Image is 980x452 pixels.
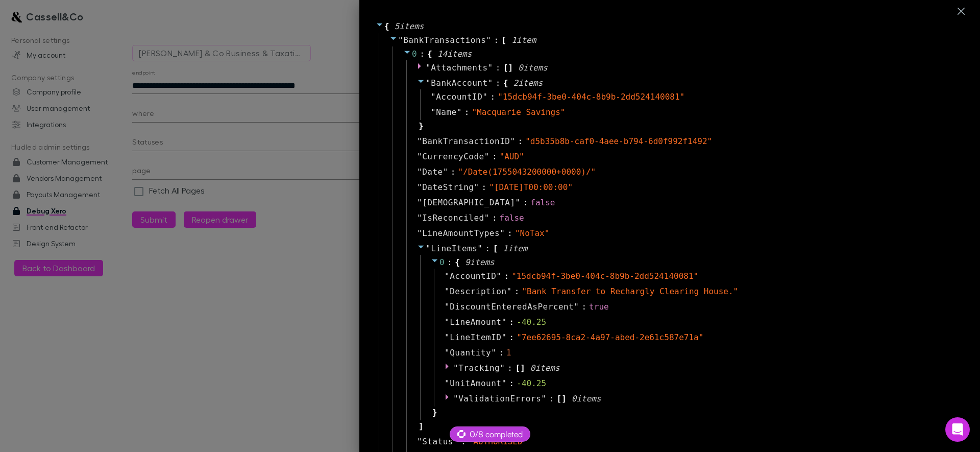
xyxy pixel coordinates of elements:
span: " [426,244,431,253]
span: " [417,437,422,446]
span: " [510,136,515,146]
span: " [457,107,462,117]
span: [DEMOGRAPHIC_DATA] [422,197,515,209]
span: : [514,286,520,298]
span: : [499,347,504,359]
span: AccountID [450,270,496,282]
span: " [417,228,422,238]
span: 14 item s [437,49,472,59]
div: -40.25 [517,316,546,328]
span: " [453,363,458,373]
span: " NoTax " [515,228,549,238]
span: " d5b35b8b-caf0-4aee-b794-6d0f992f1492 " [525,136,712,146]
span: " 15dcb94f-3be0-404c-8b9b-2dd524140081 " [498,92,684,102]
span: Date [422,166,443,178]
div: false [530,197,555,209]
span: " [488,63,493,73]
span: " [443,167,448,177]
span: AccountID [436,91,482,103]
span: : [485,243,490,255]
span: : [507,362,512,374]
span: " [541,394,546,403]
span: " 15dcb94f-3be0-404c-8b9b-2dd524140081 " [511,271,698,281]
span: " [491,348,496,358]
div: true [589,301,609,313]
span: " [445,317,450,327]
span: ValidationErrors [458,394,541,403]
span: 0 [439,257,445,267]
span: Name [436,106,457,118]
span: 9 item s [465,257,495,267]
span: ] [561,393,567,405]
span: " [501,378,506,388]
span: " [496,271,501,281]
span: LineItemID [450,331,501,344]
span: : [581,301,586,313]
span: : [518,135,523,148]
span: " Macquarie Savings " [472,107,565,117]
span: " [453,394,458,403]
span: " [417,198,422,207]
span: " [445,332,450,342]
span: " [417,167,422,177]
span: } [417,120,424,132]
span: 1 item [503,244,527,253]
span: " [500,228,505,238]
span: 0 item s [572,394,601,403]
span: BankAccount [431,78,487,88]
span: " [488,78,493,88]
span: [ [493,243,498,255]
span: " [417,152,422,161]
span: [ [503,62,508,74]
span: " [507,287,512,296]
span: 0 item s [530,363,560,373]
span: : [496,77,501,89]
span: " [445,378,450,388]
span: " 7ee62695-8ca2-4a97-abed-2e61c587e71a " [517,332,703,342]
span: " [500,363,505,373]
span: " [445,271,450,281]
span: " [484,213,489,223]
span: 0 item s [518,63,548,73]
span: { [384,20,389,33]
span: " [474,182,479,192]
span: [ [557,393,562,405]
span: ] [508,62,513,74]
span: UnitAmount [450,377,501,390]
span: ] [417,420,424,433]
span: : [496,62,501,74]
span: { [427,48,432,60]
span: : [447,256,452,269]
span: " [431,107,436,117]
span: LineAmount [450,316,501,328]
span: " Bank Transfer to Rechargly Clearing House. " [522,287,738,296]
span: 1 item [511,35,536,45]
span: : [504,270,509,282]
span: } [431,407,437,419]
span: " [DATE]T00:00:00 " [489,182,573,192]
span: " [426,78,431,88]
span: 2 item s [513,78,543,88]
span: BankTransactions [403,35,486,45]
span: : [494,34,499,46]
span: " [417,136,422,146]
span: BankTransactionID [422,135,510,148]
span: : [482,181,487,194]
span: " [445,287,450,296]
span: " [477,244,482,253]
div: Open Intercom Messenger [945,417,970,442]
span: LineItems [431,244,477,253]
span: " [417,182,422,192]
span: : [492,151,497,163]
span: DiscountEnteredAsPercent [450,301,574,313]
span: Tracking [458,363,500,373]
span: Description [450,286,506,298]
span: : [549,393,554,405]
div: -40.25 [517,377,546,390]
span: Quantity [450,347,491,359]
span: DateString [422,181,474,194]
span: : [509,377,514,390]
span: { [503,77,508,89]
span: [ [502,34,507,46]
span: 5 item s [395,21,424,31]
